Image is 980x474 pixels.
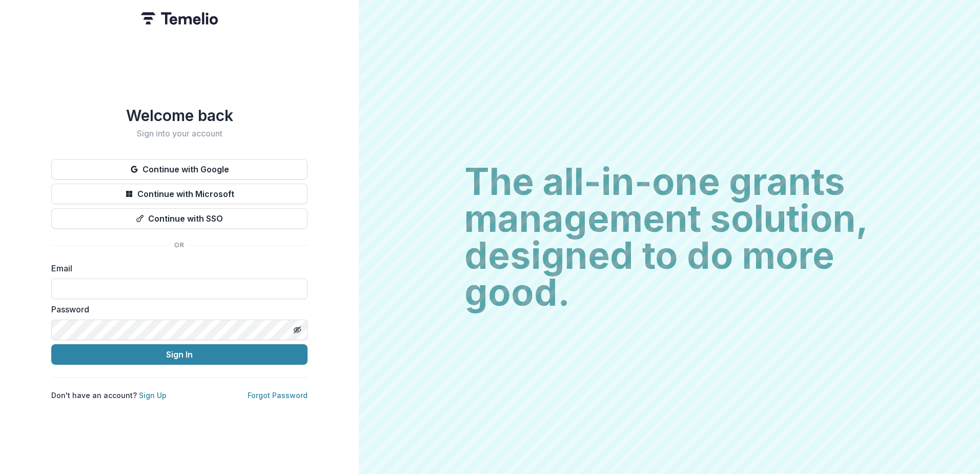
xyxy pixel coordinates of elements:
button: Toggle password visibility [289,322,305,338]
button: Sign In [51,344,308,365]
label: Password [51,303,301,315]
h2: Sign into your account [51,129,308,139]
button: Continue with Google [51,159,308,180]
h1: Welcome back [51,106,308,125]
button: Continue with SSO [51,208,308,229]
p: Don't have an account? [51,390,167,401]
img: Temelio [141,12,218,25]
button: Continue with Microsoft [51,184,308,204]
label: Email [51,262,301,274]
a: Sign Up [139,391,167,400]
a: Forgot Password [248,391,308,400]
